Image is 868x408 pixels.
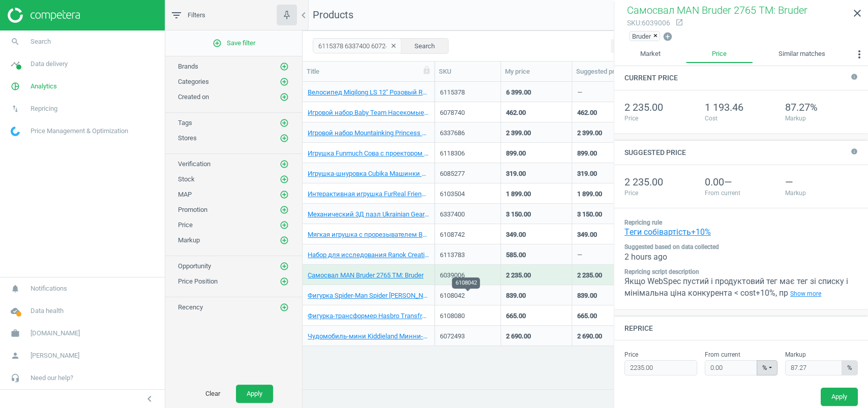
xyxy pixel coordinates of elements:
button: chevron_left [137,392,162,405]
a: Набор для исследования Ranok Creative Незвичайна наука № 1 (укр) 487193 TM: Ranok Creative [308,250,429,260]
span: Price [178,221,193,229]
div: 665.00 [577,311,597,321]
button: Apply [821,388,858,406]
a: Велосипед Miqilong LS 12" Розовый RBB-LS12-PINK TM: Miqilong [308,88,429,97]
button: add_circle_outline [279,92,289,102]
div: SKU [439,67,496,76]
a: Механический 3Д пазл Ukrainian Gears Хогвартс Экспресс 504 эл 70176 TM: Ukrainian Gears [308,210,429,219]
div: grid [303,82,868,379]
i: search [6,32,25,51]
button: more_vert [851,46,868,66]
img: ajHJNr6hYgQAAAAASUVORK5CYII= [8,8,80,23]
i: add_circle_outline [280,62,289,71]
span: Search [31,37,51,46]
i: chevron_left [143,393,156,405]
div: 6337400 [440,210,495,219]
span: % [842,360,858,375]
button: Search [401,38,448,53]
i: open_in_new [675,18,683,26]
span: MAP [178,191,192,198]
span: Created on [178,93,209,101]
div: 462.00 [506,108,526,117]
span: [PERSON_NAME] [31,351,79,360]
button: add_circle_outline [279,261,289,271]
dt: Suggested based on data collected [624,243,858,252]
i: info [851,148,858,155]
div: 6108742 [440,230,495,239]
div: — [577,250,582,263]
a: Market [614,46,686,63]
button: Apply [236,385,273,403]
div: 2 235.00 [624,101,697,115]
a: Similar matches [753,46,851,63]
i: add_circle_outline [280,92,289,102]
button: add_circle_outlineSave filter [165,33,302,53]
button: add_circle_outline [279,118,289,128]
span: Products [313,9,353,21]
i: headset_mic [6,368,25,388]
div: From current [705,189,777,198]
div: Price [624,189,697,198]
span: Самосвал MАN Bruder 2765 TM: Bruder [627,4,807,16]
div: 1 193.46 [705,101,777,115]
i: person [6,346,25,365]
i: swap_vert [6,99,25,118]
i: add_circle_outline [280,134,289,143]
i: add_circle_outline [280,160,289,169]
div: 349.00 [577,230,597,239]
img: wGWNvw8QSZomAAAAABJRU5ErkJggg== [11,127,20,136]
a: Интерактивная игрушка FurReal Friends Rockalots Щенок F3507 TM: FurReal Friends [308,190,429,199]
a: Мягкая игрушка с прорезывателем Baby Team Совенок Fantasy 8521_жовте_совеня TM: BABY TEAM [308,230,429,239]
i: add_circle_outline [280,221,289,230]
div: Suggested price [576,67,644,76]
label: Price [624,351,697,359]
div: 3 150.00 [577,210,602,219]
span: Bruder [632,32,651,41]
span: Repricing [31,104,57,113]
span: Stores [178,134,197,142]
div: 2 399.00 [506,129,531,138]
div: 2 399.00 [577,129,602,138]
i: add_circle_outline [280,205,289,214]
div: 2 690.00 [577,332,602,341]
div: 899.00 [506,149,526,158]
div: 1 899.00 [506,190,531,199]
h4: Suggested price [614,141,696,165]
button: add_circle [662,31,673,43]
div: Markup [785,189,858,198]
div: : 6039006 [627,18,670,28]
button: add_circle_outline [279,205,289,215]
button: add_circle_outline [279,220,289,230]
label: From current [705,351,777,359]
div: 6039006 [440,271,495,280]
div: 6108042 [452,277,480,289]
div: 6078740 [440,108,495,117]
button: add_circle_outline [279,159,289,169]
a: Чудомобиль-мини Kiddieland Минни-Маус 49304 TM: Kiddieland [308,332,429,341]
i: cloud_done [6,301,25,321]
div: 2 235.00 [577,271,602,280]
i: work [6,324,25,343]
button: Clear [195,385,231,403]
div: 6115378 [440,88,495,97]
a: Игровой набор Baby Team Насекомые 8834 TM: BABY TEAM [308,108,429,117]
div: — [577,88,582,101]
div: Markup [785,114,858,123]
div: 2 235.00 [624,175,697,190]
div: 839.00 [506,291,526,300]
div: 839.00 [577,291,597,300]
div: 2 235.00 [506,271,531,280]
span: Recency [178,303,203,311]
button: × [653,32,660,41]
span: × [653,32,657,40]
a: Price [686,46,752,63]
button: % [757,360,777,375]
span: Brands [178,62,198,70]
span: Analytics [31,82,57,91]
a: Tеги собівартість+10% [624,227,711,237]
i: clear [390,42,397,49]
a: open_in_new [670,18,683,27]
div: 899.00 [577,149,597,158]
span: [DOMAIN_NAME] [31,329,80,338]
label: Markup [785,351,858,359]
